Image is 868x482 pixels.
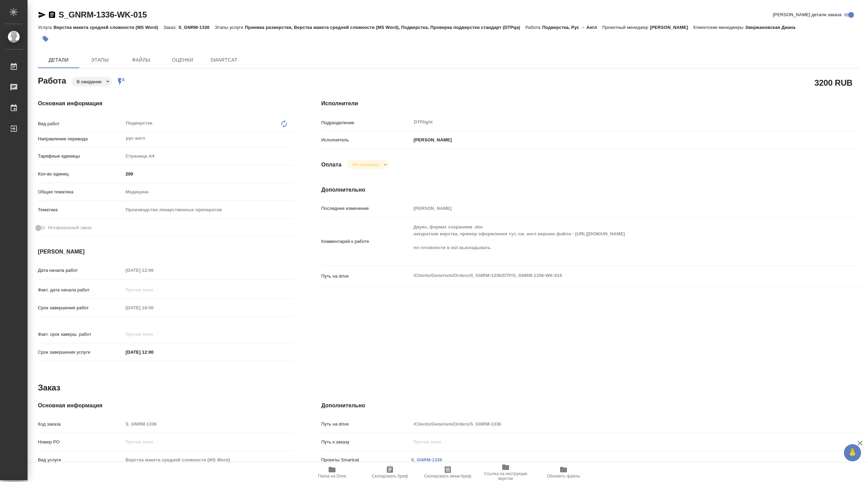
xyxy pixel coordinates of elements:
[38,331,123,338] p: Факт. срок заверш. работ
[321,401,860,410] h4: Дополнительно
[38,287,123,293] p: Факт. дата начала работ
[411,270,816,281] textarea: /Clients/Generium/Orders/S_GNRM-1336/DTP/S_GNRM-1336-WK-015
[321,439,411,446] p: Путь к заказу
[38,99,294,108] h4: Основная информация
[525,25,542,30] p: Работа
[424,474,471,479] span: Скопировать мини-бриф
[411,221,816,260] textarea: Двуяз, формат сохраняем .doc аккуратная верстка, пример оформления тут, см. англ версию файла - [...
[123,265,184,275] input: Пустое поле
[75,79,104,85] button: В ожидании
[847,446,858,460] span: 🙏
[650,25,693,30] p: [PERSON_NAME]
[38,457,123,463] p: Вид услуги
[321,457,411,463] p: Проекты Smartcat
[38,25,53,30] p: Услуга
[38,421,123,428] p: Код заказа
[38,439,123,446] p: Номер РО
[123,150,294,162] div: Страница А4
[321,205,411,212] p: Последнее изменение
[59,10,147,19] a: S_GNRM-1336-WK-015
[321,186,860,194] h4: Дополнительно
[372,474,408,479] span: Скопировать бриф
[350,162,381,168] button: Не оплачена
[411,203,816,213] input: Пустое поле
[178,25,215,30] p: S_GNRM-1336
[123,186,294,198] div: Медицина
[411,137,452,143] p: [PERSON_NAME]
[123,329,184,339] input: Пустое поле
[347,160,389,169] div: В ожидании
[815,77,852,88] h2: 3200 RUB
[411,457,442,462] a: S_GNRM-1336
[42,56,75,64] span: Детали
[83,56,116,64] span: Этапы
[38,136,123,142] p: Направление перевода
[321,238,411,245] p: Комментарий к работе
[303,463,361,482] button: Папка на Drive
[38,11,46,19] button: Скопировать ссылку для ЯМессенджера
[48,224,92,231] span: Нотариальный заказ
[48,11,56,19] button: Скопировать ссылку
[321,99,860,108] h4: Исполнители
[38,31,53,46] button: Добавить тэг
[477,463,535,482] button: Ссылка на инструкции верстки
[844,444,861,461] button: 🙏
[535,463,592,482] button: Обновить файлы
[773,11,841,18] span: [PERSON_NAME] детали заказа
[411,419,816,429] input: Пустое поле
[123,303,184,313] input: Пустое поле
[125,56,158,64] span: Файлы
[38,189,123,195] p: Общая тематика
[245,25,525,30] p: Приемка разверстки, Верстка макета средней сложности (MS Word), Подверстка, Проверка подверстки с...
[547,474,580,479] span: Обновить файлы
[38,206,123,213] p: Тематика
[693,25,745,30] p: Клиентские менеджеры
[71,77,112,86] div: В ожидании
[215,25,245,30] p: Этапы услуги
[123,204,294,216] div: Производство лекарственных препаратов
[38,171,123,178] p: Кол-во единиц
[123,347,184,357] input: ✎ Введи что-нибудь
[481,471,530,481] span: Ссылка на инструкции верстки
[321,161,342,169] h4: Оплата
[411,437,816,447] input: Пустое поле
[53,25,163,30] p: Верстка макета средней сложности (MS Word)
[321,421,411,428] p: Путь на drive
[166,56,199,64] span: Оценки
[321,273,411,280] p: Путь на drive
[163,25,178,30] p: Заказ:
[38,401,294,410] h4: Основная информация
[419,463,477,482] button: Скопировать мини-бриф
[38,304,123,311] p: Срок завершения работ
[123,169,294,179] input: ✎ Введи что-нибудь
[38,267,123,274] p: Дата начала работ
[38,349,123,356] p: Срок завершения услуги
[38,74,66,86] h2: Работа
[38,153,123,160] p: Тарифные единицы
[38,248,294,256] h4: [PERSON_NAME]
[38,120,123,127] p: Вид работ
[602,25,650,30] p: Проектный менеджер
[123,419,294,429] input: Пустое поле
[361,463,419,482] button: Скопировать бриф
[542,25,602,30] p: Подверстка, Рус → Англ
[745,25,800,30] p: Звержановская Диана
[321,119,411,126] p: Подразделение
[321,137,411,143] p: Исполнитель
[38,382,60,393] h2: Заказ
[207,56,240,64] span: SmartCat
[123,437,294,447] input: Пустое поле
[123,285,184,295] input: Пустое поле
[123,455,294,465] input: Пустое поле
[318,474,346,479] span: Папка на Drive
